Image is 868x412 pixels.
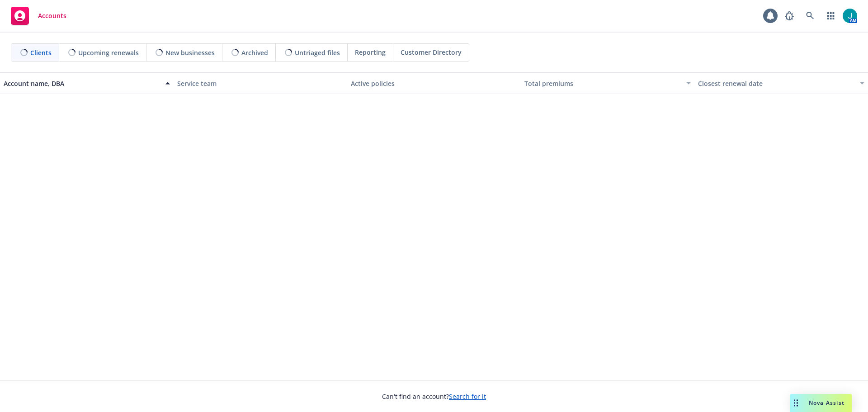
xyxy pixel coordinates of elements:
[382,392,486,401] span: Can't find an account?
[698,79,854,88] div: Closest renewal date
[78,48,139,57] span: Upcoming renewals
[790,394,802,412] div: Drag to move
[780,7,798,25] a: Report a Bug
[347,72,521,94] button: Active policies
[351,79,517,88] div: Active policies
[4,79,160,88] div: Account name, DBA
[843,9,857,23] img: photo
[790,394,852,412] button: Nova Assist
[694,72,868,94] button: Closest renewal date
[241,48,268,57] span: Archived
[30,48,52,57] span: Clients
[295,48,340,57] span: Untriaged files
[174,72,347,94] button: Service team
[809,399,844,407] span: Nova Assist
[521,72,694,94] button: Total premiums
[177,79,344,88] div: Service team
[801,7,819,25] a: Search
[355,47,386,57] span: Reporting
[449,392,486,401] a: Search for it
[38,12,66,19] span: Accounts
[822,7,840,25] a: Switch app
[401,47,462,57] span: Customer Directory
[165,48,215,57] span: New businesses
[524,79,681,88] div: Total premiums
[7,3,70,28] a: Accounts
